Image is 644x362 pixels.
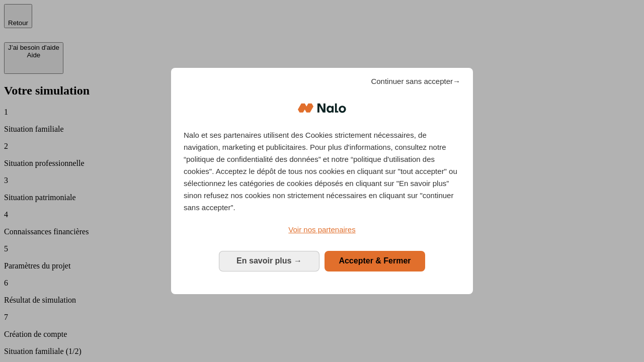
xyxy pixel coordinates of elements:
button: En savoir plus: Configurer vos consentements [219,251,319,271]
div: Bienvenue chez Nalo Gestion du consentement [171,68,473,294]
span: Continuer sans accepter→ [371,75,460,87]
span: Accepter & Fermer [339,256,411,265]
span: Voir nos partenaires [288,225,355,234]
img: Logo [298,93,346,123]
a: Voir nos partenaires [184,224,460,236]
span: En savoir plus → [236,256,302,265]
p: Nalo et ses partenaires utilisent des Cookies strictement nécessaires, de navigation, marketing e... [184,129,460,214]
button: Accepter & Fermer: Accepter notre traitement des données et fermer [325,251,425,271]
